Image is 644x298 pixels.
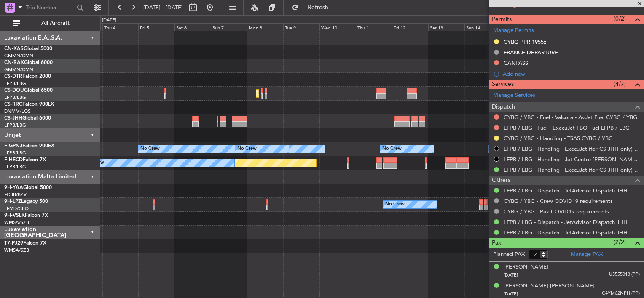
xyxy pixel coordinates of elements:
a: FCBB/BZV [4,192,27,198]
span: 9H-VSLK [4,213,25,218]
a: F-HECDFalcon 7X [4,157,46,162]
div: [DATE] [102,17,116,24]
a: LFPB / LBG - Dispatch - JetAdvisor Dispatch JHH [504,229,628,236]
a: LFPB/LBG [4,94,26,101]
div: Thu 11 [356,23,392,31]
div: Mon 8 [247,23,283,31]
div: Tue 9 [283,23,319,31]
a: CS-RRCFalcon 900LX [4,102,54,107]
div: [PERSON_NAME] [PERSON_NAME] [504,282,595,290]
span: 9H-LPZ [4,199,21,204]
div: FRANCE DEPARTURE [504,49,558,56]
span: All Aircraft [22,20,89,26]
div: Sun 14 [464,23,501,31]
span: Refresh [301,5,336,11]
div: Add new [503,70,640,77]
span: Services [492,80,514,89]
a: LFPB / LBG - Dispatch - JetAdvisor Dispatch JHH [504,187,628,194]
span: Pax [492,238,501,248]
a: Manage Services [493,91,535,100]
div: Planned Maint [GEOGRAPHIC_DATA] ([GEOGRAPHIC_DATA]) [258,87,391,100]
input: Trip Number [26,1,74,14]
span: [DATE] - [DATE] [143,4,183,11]
a: LFPB/LBG [4,150,26,156]
a: LFPB / LBG - Dispatch - JetAdvisor Dispatch JHH [504,218,628,226]
a: CN-KASGlobal 5000 [4,46,52,51]
span: CS-RRC [4,102,22,107]
a: CS-DTRFalcon 2000 [4,74,51,79]
span: Others [492,176,510,185]
a: CN-RAKGlobal 6000 [4,60,53,65]
a: CYBG / YBG - Crew COVID19 requirements [504,197,613,205]
div: No Crew [385,198,405,211]
a: CYBG / YBG - Handling - TSAS CYBG / YBG [504,135,613,142]
a: LFPB/LBG [4,122,26,128]
span: [DATE] [504,272,518,278]
div: [PERSON_NAME] [504,263,548,271]
div: Sat 6 [174,23,211,31]
div: Sat 13 [428,23,464,31]
a: GMMN/CMN [4,67,33,73]
button: All Aircraft [9,16,91,30]
span: 9H-YAA [4,185,23,190]
span: CN-RAK [4,60,24,65]
span: CS-DOU [4,88,24,93]
a: LFPB / LBG - Handling - ExecuJet (for CS-JHH only) LFPB / LBG [504,145,640,152]
div: Sun 7 [211,23,247,31]
a: WMSA/SZB [4,247,29,253]
div: Thu 4 [102,23,139,31]
span: CS-JHH [4,116,22,121]
a: F-GPNJFalcon 900EX [4,144,54,149]
a: LFMD/CEQ [4,205,29,212]
a: CYBG / YBG - Fuel - Valcora - AvJet Fuel CYBG / YBG [504,114,637,121]
div: Wed 10 [319,23,356,31]
div: No Crew [382,143,402,155]
span: (2/2) [614,238,626,247]
span: [DATE] [504,291,518,297]
a: T7-PJ29Falcon 7X [4,241,46,246]
div: CANPASS [504,59,528,67]
a: CYBG / YBG - Pax COVID19 requirements [504,208,609,215]
a: CS-JHHGlobal 6000 [4,116,51,121]
a: LFPB / LBG - Handling - Jet Centre [PERSON_NAME] Aviation EGNV / MME [504,156,640,163]
div: No Crew [140,143,160,155]
button: Refresh [288,1,338,14]
a: 9H-VSLKFalcon 7X [4,213,48,218]
label: Planned PAX [493,250,525,259]
span: CS-DTR [4,74,22,79]
a: Manage PAX [571,250,603,259]
span: (0/2) [614,14,626,23]
a: WMSA/SZB [4,219,29,226]
a: LFPB/LBG [4,80,26,87]
a: GMMN/CMN [4,53,33,59]
a: LFPB / LBG - Fuel - ExecuJet FBO Fuel LFPB / LBG [504,124,630,131]
a: CS-DOUGlobal 6500 [4,88,53,93]
span: C4YM62NPH (PP) [602,290,640,297]
span: Dispatch [492,102,515,112]
span: CN-KAS [4,46,24,51]
div: Fri 5 [138,23,174,31]
span: (4/7) [614,80,626,88]
div: No Crew [237,143,257,155]
div: Fri 12 [392,23,428,31]
a: LFPB/LBG [4,164,26,170]
a: DNMM/LOS [4,108,30,114]
span: F-HECD [4,157,23,162]
span: U5555018 (PP) [609,271,640,278]
div: CYBG PPR 1955z [504,38,546,45]
a: LFPB / LBG - Handling - ExecuJet (for CS-JHH only) LFPB / LBG [504,166,640,173]
span: F-GPNJ [4,144,22,149]
a: 9H-LPZLegacy 500 [4,199,48,204]
a: Manage Permits [493,27,534,35]
a: 9H-YAAGlobal 5000 [4,185,52,190]
span: T7-PJ29 [4,241,23,246]
span: Permits [492,15,512,24]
